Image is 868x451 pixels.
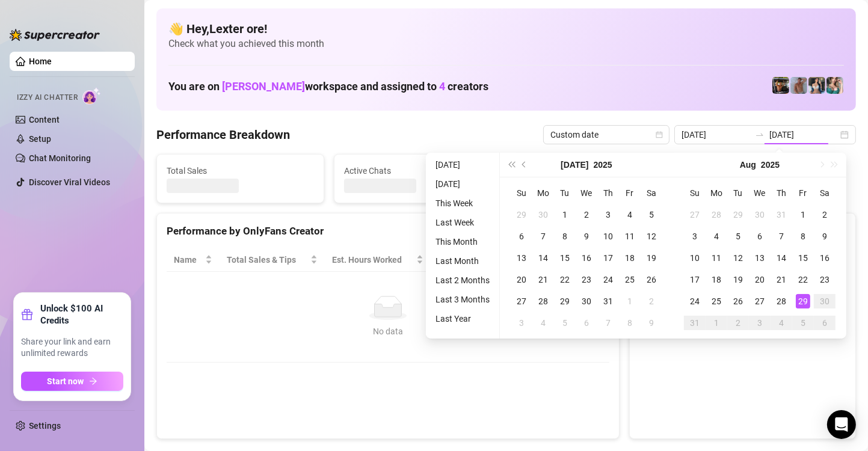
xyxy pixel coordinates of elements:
[227,253,308,266] span: Total Sales & Tips
[29,421,61,431] a: Settings
[21,336,123,360] span: Share your link and earn unlimited rewards
[167,223,609,239] div: Performance by OnlyFans Creator
[550,126,662,144] span: Custom date
[332,253,414,266] div: Est. Hours Worked
[431,248,511,272] th: Sales / Hour
[518,253,593,266] span: Chat Conversion
[21,308,33,321] span: gift
[769,128,838,141] input: End date
[790,77,807,94] img: Joey
[29,153,91,163] a: Chat Monitoring
[179,325,597,338] div: No data
[755,130,765,140] span: swap-right
[222,80,305,93] span: [PERSON_NAME]
[29,115,60,124] a: Content
[21,372,123,391] button: Start nowarrow-right
[167,164,314,177] span: Total Sales
[174,253,203,266] span: Name
[48,376,84,386] span: Start now
[89,377,97,385] span: arrow-right
[10,29,100,41] img: logo-BBDzfeDw.svg
[656,131,663,138] span: calendar
[17,92,78,103] span: Izzy AI Chatter
[682,128,750,141] input: Start date
[439,80,445,93] span: 4
[29,177,110,187] a: Discover Viral Videos
[168,80,488,93] h1: You are on workspace and assigned to creators
[827,410,856,439] div: Open Intercom Messenger
[168,20,844,37] h4: 👋 Hey, Lexter ore !
[808,77,825,94] img: Katy
[344,164,491,177] span: Active Chats
[29,57,52,66] a: Home
[438,253,494,266] span: Sales / Hour
[755,130,765,140] span: to
[82,87,101,105] img: AI Chatter
[156,126,290,143] h4: Performance Breakdown
[29,134,51,144] a: Setup
[639,223,846,239] div: Sales by OnlyFans Creator
[826,77,843,94] img: Zaddy
[220,248,325,272] th: Total Sales & Tips
[40,302,123,327] strong: Unlock $100 AI Credits
[167,248,220,272] th: Name
[168,37,844,51] span: Check what you achieved this month
[511,248,609,272] th: Chat Conversion
[522,164,669,177] span: Messages Sent
[772,77,789,94] img: Nathan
